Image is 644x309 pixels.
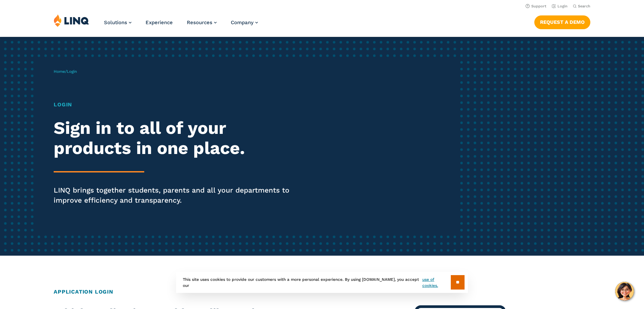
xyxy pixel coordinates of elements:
button: Hello, have a question? Let’s chat. [615,282,634,301]
a: Login [552,4,568,8]
a: Resources [187,19,217,25]
a: Home [54,69,65,74]
a: Support [526,4,546,8]
h2: Sign in to all of your products in one place. [54,118,302,158]
a: Solutions [104,19,131,25]
nav: Primary Navigation [104,14,258,36]
a: Experience [146,19,173,25]
span: Resources [187,19,212,25]
span: Solutions [104,19,127,25]
span: Login [67,69,77,74]
span: Company [231,19,254,25]
span: / [54,69,77,74]
a: Request a Demo [534,15,590,29]
p: LINQ brings together students, parents and all your departments to improve efficiency and transpa... [54,185,302,205]
a: use of cookies. [422,276,451,289]
div: This site uses cookies to provide our customers with a more personal experience. By using [DOMAIN... [176,272,468,293]
button: Open Search Bar [573,4,590,9]
nav: Button Navigation [534,14,590,29]
img: LINQ | K‑12 Software [54,14,89,27]
h1: Login [54,101,302,109]
a: Company [231,19,258,25]
span: Search [578,4,590,8]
